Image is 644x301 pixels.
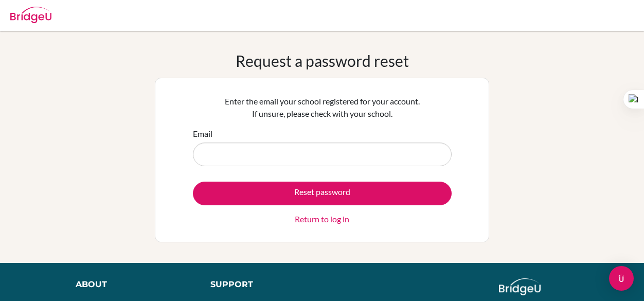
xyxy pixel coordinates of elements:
[210,278,312,291] div: Support
[609,266,634,291] div: Open Intercom Messenger
[76,278,187,291] div: About
[10,7,51,23] img: Bridge-U
[193,95,452,120] p: Enter the email your school registered for your account. If unsure, please check with your school.
[236,51,409,70] h1: Request a password reset
[499,278,541,295] img: logo_white@2x-f4f0deed5e89b7ecb1c2cc34c3e3d731f90f0f143d5ea2071677605dd97b5244.png
[193,182,452,205] button: Reset password
[193,128,212,140] label: Email
[295,213,349,225] a: Return to log in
